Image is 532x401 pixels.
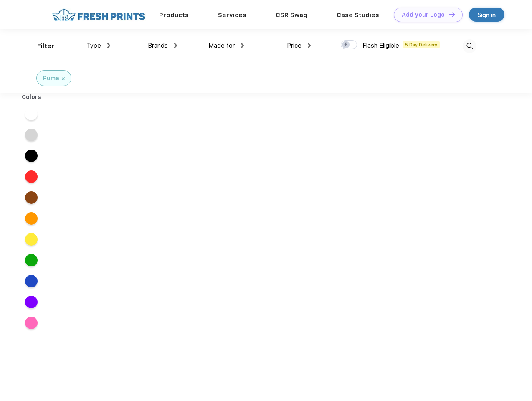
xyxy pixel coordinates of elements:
[159,11,189,19] a: Products
[107,43,110,48] img: dropdown.png
[15,93,48,102] div: Colors
[148,42,168,49] span: Brands
[308,43,311,48] img: dropdown.png
[287,42,301,49] span: Price
[449,12,455,17] img: DT
[50,8,148,22] img: fo%20logo%202.webp
[37,41,54,51] div: Filter
[43,74,59,83] div: Puma
[403,41,440,48] span: 5 Day Delivery
[362,42,399,49] span: Flash Eligible
[174,43,177,48] img: dropdown.png
[463,39,476,53] img: desktop_search.svg
[478,10,496,20] div: Sign in
[241,43,244,48] img: dropdown.png
[469,8,504,22] a: Sign in
[86,42,101,49] span: Type
[276,11,307,19] a: CSR Swag
[208,42,235,49] span: Made for
[218,11,246,19] a: Services
[402,11,445,18] div: Add your Logo
[62,77,65,80] img: filter_cancel.svg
